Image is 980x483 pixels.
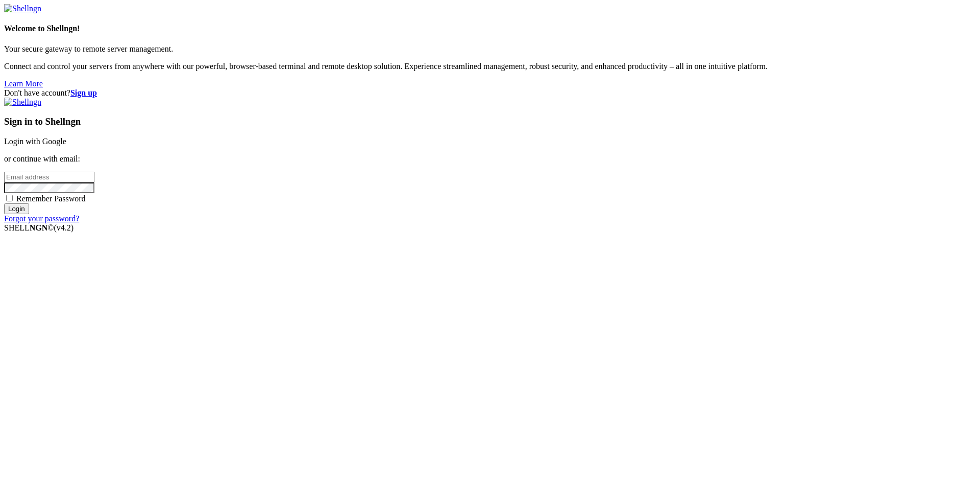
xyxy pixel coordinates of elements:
div: Don't have account? [4,88,976,98]
p: or continue with email: [4,154,976,164]
img: Shellngn [4,98,41,107]
a: Learn More [4,79,43,88]
input: Remember Password [6,195,13,201]
h4: Welcome to Shellngn! [4,24,976,33]
span: 4.2.0 [54,223,74,232]
b: NGN [30,223,48,232]
a: Login with Google [4,137,66,146]
span: SHELL © [4,223,73,232]
a: Forgot your password? [4,214,79,223]
input: Login [4,203,29,214]
p: Connect and control your servers from anywhere with our powerful, browser-based terminal and remo... [4,62,976,71]
p: Your secure gateway to remote server management. [4,44,976,54]
input: Email address [4,172,94,182]
span: Remember Password [16,194,86,203]
a: Sign up [70,88,97,97]
h3: Sign in to Shellngn [4,116,976,127]
img: Shellngn [4,4,41,13]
